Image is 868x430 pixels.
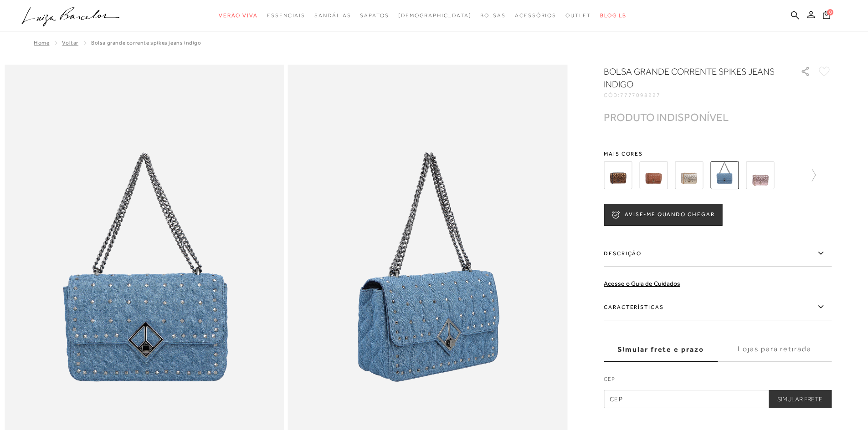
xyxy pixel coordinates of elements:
[639,161,668,189] img: Bolsa grande corrente spikes castanho
[768,390,832,408] button: Simular Frete
[827,9,833,15] span: 0
[480,7,506,24] a: categoryNavScreenReaderText
[360,7,389,24] a: categoryNavScreenReaderText
[600,12,627,19] span: BLOG LB
[360,12,389,19] span: Sapatos
[219,7,258,24] a: categoryNavScreenReaderText
[604,151,832,157] span: Mais cores
[675,161,703,189] img: Bolsa grande corrente spikes dourada
[604,112,729,122] div: PRODUTO INDISPONÍVEL
[604,294,832,320] label: Características
[267,7,305,24] a: categoryNavScreenReaderText
[710,161,739,189] img: BOLSA GRANDE CORRENTE SPIKES JEANS INDIGO
[398,7,472,24] a: noSubCategoriesText
[604,65,775,91] h1: BOLSA GRANDE CORRENTE SPIKES JEANS INDIGO
[219,12,258,19] span: Verão Viva
[34,40,49,46] a: Home
[515,7,556,24] a: categoryNavScreenReaderText
[604,240,832,267] label: Descrição
[91,40,201,46] span: BOLSA GRANDE CORRENTE SPIKES JEANS INDIGO
[604,375,832,388] label: CEP
[314,7,351,24] a: categoryNavScreenReaderText
[820,10,833,22] button: 0
[718,337,832,362] label: Lojas para retirada
[604,92,786,98] div: CÓD:
[746,161,774,189] img: BOLSA GRANDE CORRENTE SPIKES METALIZADO ROSÉ
[600,7,627,24] a: BLOG LB
[620,92,661,98] span: 7777098227
[62,40,78,46] a: Voltar
[314,12,351,19] span: Sandálias
[604,204,722,226] button: AVISE-ME QUANDO CHEGAR
[398,12,472,19] span: [DEMOGRAPHIC_DATA]
[267,12,305,19] span: Essenciais
[565,7,591,24] a: categoryNavScreenReaderText
[565,12,591,19] span: Outlet
[604,280,680,287] a: Acesse o Guia de Cuidados
[515,12,556,19] span: Acessórios
[480,12,506,19] span: Bolsas
[604,161,632,189] img: Bolsa grande corrente spikes brown
[604,390,832,408] input: CEP
[604,337,718,362] label: Simular frete e prazo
